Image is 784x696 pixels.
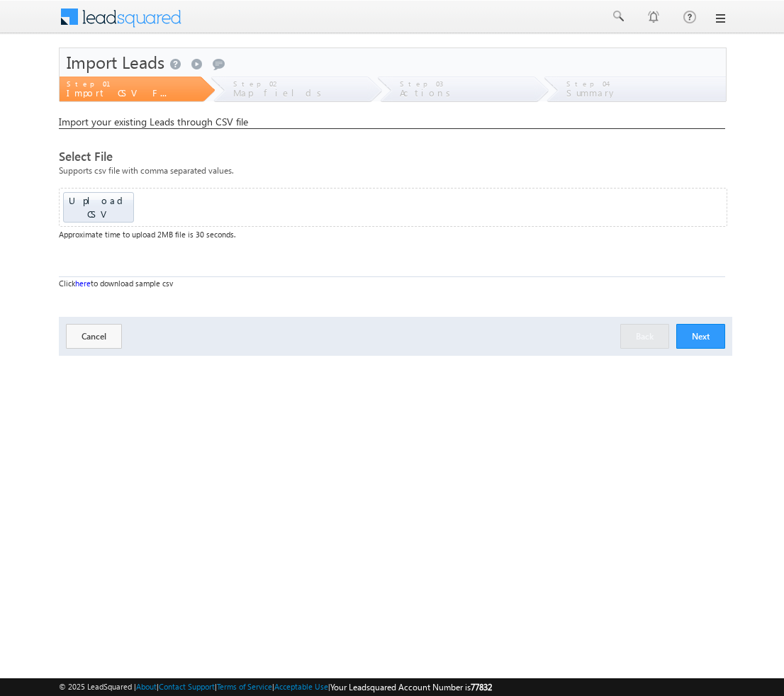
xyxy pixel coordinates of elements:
div: Approximate time to upload 2MB file is 30 seconds. [59,228,725,241]
button: Next [676,324,725,349]
a: About [136,682,157,691]
a: here [75,279,91,288]
span: Step 04 [566,79,611,88]
span: © 2025 LeadSquared | | | | | [59,680,492,694]
a: Terms of Service [217,682,272,691]
button: Cancel [66,324,122,349]
span: Step 02 [233,79,276,88]
div: Supports csv file with comma separated values. [59,163,725,188]
span: Upload CSV [69,194,128,220]
div: Import your existing Leads through CSV file [59,116,725,129]
span: 77832 [471,682,492,692]
a: Acceptable Use [274,682,328,691]
div: Select File [59,150,725,163]
div: Import Leads [60,48,726,77]
span: Import CSV File [67,86,191,99]
span: Summary [566,86,617,99]
div: Click to download sample csv [59,276,725,290]
button: Back [620,324,669,349]
span: Step 01 [67,79,108,88]
span: Step 03 [400,79,443,88]
span: Map fields [233,86,327,99]
span: Actions [400,86,456,99]
a: Contact Support [159,682,215,691]
span: Your Leadsquared Account Number is [330,682,492,692]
